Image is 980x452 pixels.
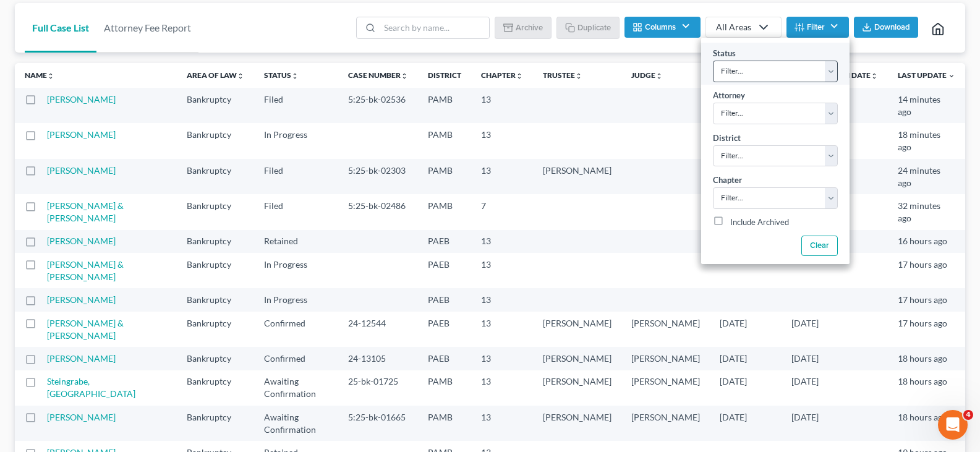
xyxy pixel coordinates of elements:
[338,347,418,370] td: 24-13105
[631,70,663,80] a: Judgeunfold_more
[254,312,338,347] td: Confirmed
[254,347,338,370] td: Confirmed
[418,230,471,253] td: PAEB
[782,406,888,441] td: [DATE]
[380,17,489,38] input: Search by name...
[418,288,471,311] td: PAEB
[47,376,135,399] a: Steingrabe, [GEOGRAPHIC_DATA]
[786,17,849,38] button: Filter
[254,406,338,441] td: Awaiting Confirmation
[418,347,471,370] td: PAEB
[481,70,523,80] a: Chapterunfold_more
[254,123,338,158] td: In Progress
[177,288,254,311] td: Bankruptcy
[418,312,471,347] td: PAEB
[47,129,116,140] a: [PERSON_NAME]
[888,253,965,288] td: 17 hours ago
[418,159,471,194] td: PAMB
[701,38,850,264] div: Filter
[710,406,782,441] td: [DATE]
[254,253,338,288] td: In Progress
[716,21,751,33] div: All Areas
[177,194,254,229] td: Bankruptcy
[47,72,54,80] i: unfold_more
[888,288,965,311] td: 17 hours ago
[655,72,663,80] i: unfold_more
[871,72,878,80] i: unfold_more
[47,259,124,282] a: [PERSON_NAME] & [PERSON_NAME]
[575,72,582,80] i: unfold_more
[418,63,471,88] th: District
[471,230,533,253] td: 13
[888,230,965,253] td: 16 hours ago
[471,194,533,229] td: 7
[254,230,338,253] td: Retained
[888,123,965,158] td: 18 minutes ago
[888,347,965,370] td: 18 hours ago
[418,88,471,123] td: PAMB
[47,318,124,341] a: [PERSON_NAME] & [PERSON_NAME]
[713,132,741,145] label: District
[177,123,254,158] td: Bankruptcy
[471,288,533,311] td: 13
[471,253,533,288] td: 13
[710,312,782,347] td: [DATE]
[516,72,523,80] i: unfold_more
[471,312,533,347] td: 13
[254,194,338,229] td: Filed
[471,406,533,441] td: 13
[898,70,955,80] a: Last Update expand_more
[533,347,621,370] td: [PERSON_NAME]
[47,165,116,176] a: [PERSON_NAME]
[338,159,418,194] td: 5:25-bk-02303
[237,72,244,80] i: unfold_more
[471,347,533,370] td: 13
[264,70,299,80] a: Statusunfold_more
[338,194,418,229] td: 5:25-bk-02486
[47,353,116,364] a: [PERSON_NAME]
[782,347,888,370] td: [DATE]
[418,194,471,229] td: PAMB
[854,17,918,38] button: Download
[948,72,955,80] i: expand_more
[710,370,782,406] td: [DATE]
[418,406,471,441] td: PAMB
[338,312,418,347] td: 24-12544
[291,72,299,80] i: unfold_more
[338,88,418,123] td: 5:25-bk-02536
[888,370,965,406] td: 18 hours ago
[543,70,582,80] a: Trusteeunfold_more
[533,406,621,441] td: [PERSON_NAME]
[25,3,96,53] a: Full Case List
[177,347,254,370] td: Bankruptcy
[177,312,254,347] td: Bankruptcy
[621,312,710,347] td: [PERSON_NAME]
[338,370,418,406] td: 25-bk-01725
[730,215,789,230] label: Include Archived
[888,312,965,347] td: 17 hours ago
[874,22,910,32] span: Download
[401,72,408,80] i: unfold_more
[888,88,965,123] td: 14 minutes ago
[471,370,533,406] td: 13
[47,412,116,422] a: [PERSON_NAME]
[47,94,116,104] a: [PERSON_NAME]
[177,230,254,253] td: Bankruptcy
[47,236,116,246] a: [PERSON_NAME]
[177,159,254,194] td: Bankruptcy
[47,200,124,223] a: [PERSON_NAME] & [PERSON_NAME]
[177,406,254,441] td: Bankruptcy
[348,70,408,80] a: Case Numberunfold_more
[254,159,338,194] td: Filed
[710,347,782,370] td: [DATE]
[624,17,700,38] button: Columns
[533,312,621,347] td: [PERSON_NAME]
[177,88,254,123] td: Bankruptcy
[533,159,621,194] td: [PERSON_NAME]
[418,253,471,288] td: PAEB
[471,123,533,158] td: 13
[96,3,198,53] a: Attorney Fee Report
[621,370,710,406] td: [PERSON_NAME]
[187,70,244,80] a: Area of Lawunfold_more
[888,159,965,194] td: 24 minutes ago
